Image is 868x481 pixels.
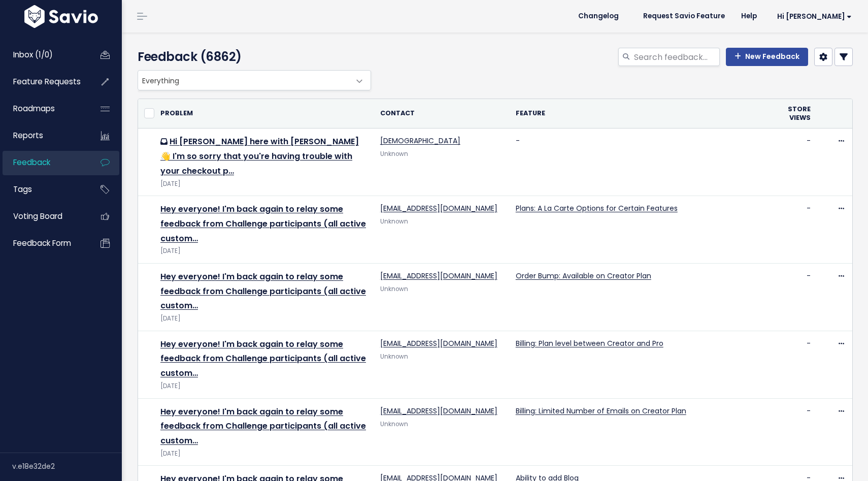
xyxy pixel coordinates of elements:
[3,178,84,201] a: Tags
[160,136,359,177] a: Hi [PERSON_NAME] here with [PERSON_NAME] 👋 I'm so sorry that you're having trouble with your chec...
[13,103,55,114] span: Roadmaps
[516,338,663,348] a: Billing: Plan level between Creator and Pro
[160,448,368,459] div: [DATE]
[12,453,122,479] div: v.e18e32de2
[13,211,62,221] span: Voting Board
[160,179,368,189] div: [DATE]
[160,203,366,244] a: Hey everyone! I'm back again to relay some feedback from Challenge participants (all active custom…
[777,99,817,129] th: Store Views
[578,13,619,20] span: Changelog
[138,70,371,90] span: Everything
[777,196,817,264] td: -
[160,406,366,447] a: Hey everyone! I'm back again to relay some feedback from Challenge participants (all active custom…
[516,203,678,213] a: Plans: A La Carte Options for Certain Features
[13,130,43,141] span: Reports
[380,217,408,226] span: Unknown
[635,9,733,24] a: Request Savio Feature
[13,76,81,87] span: Feature Requests
[160,338,366,379] a: Hey everyone! I'm back again to relay some feedback from Challenge participants (all active custom…
[154,99,374,129] th: Problem
[380,406,497,416] a: [EMAIL_ADDRESS][DOMAIN_NAME]
[160,381,368,392] div: [DATE]
[13,184,32,195] span: Tags
[777,398,817,466] td: -
[22,5,101,28] img: logo-white.9d6f32f41409.svg
[13,157,50,168] span: Feedback
[3,232,84,255] a: Feedback form
[13,238,71,248] span: Feedback form
[13,49,53,60] span: Inbox (1/0)
[733,9,765,24] a: Help
[633,48,720,66] input: Search feedback...
[3,124,84,147] a: Reports
[777,13,852,20] span: Hi [PERSON_NAME]
[160,246,368,256] div: [DATE]
[160,313,368,324] div: [DATE]
[516,406,686,416] a: Billing: Limited Number of Emails on Creator Plan
[765,9,860,24] a: Hi [PERSON_NAME]
[374,99,510,129] th: Contact
[510,129,777,196] td: -
[380,352,408,361] span: Unknown
[777,129,817,196] td: -
[380,338,497,348] a: [EMAIL_ADDRESS][DOMAIN_NAME]
[380,136,460,146] a: [DEMOGRAPHIC_DATA]
[3,151,84,174] a: Feedback
[380,203,497,213] a: [EMAIL_ADDRESS][DOMAIN_NAME]
[726,48,808,66] a: New Feedback
[510,99,777,129] th: Feature
[3,97,84,120] a: Roadmaps
[380,420,408,428] span: Unknown
[3,70,84,93] a: Feature Requests
[3,205,84,228] a: Voting Board
[516,271,651,281] a: Order Bump: Available on Creator Plan
[160,271,366,312] a: Hey everyone! I'm back again to relay some feedback from Challenge participants (all active custom…
[777,263,817,331] td: -
[3,43,84,67] a: Inbox (1/0)
[138,48,366,66] h4: Feedback (6862)
[380,271,497,281] a: [EMAIL_ADDRESS][DOMAIN_NAME]
[777,331,817,398] td: -
[380,150,408,158] span: Unknown
[380,285,408,293] span: Unknown
[138,71,350,90] span: Everything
